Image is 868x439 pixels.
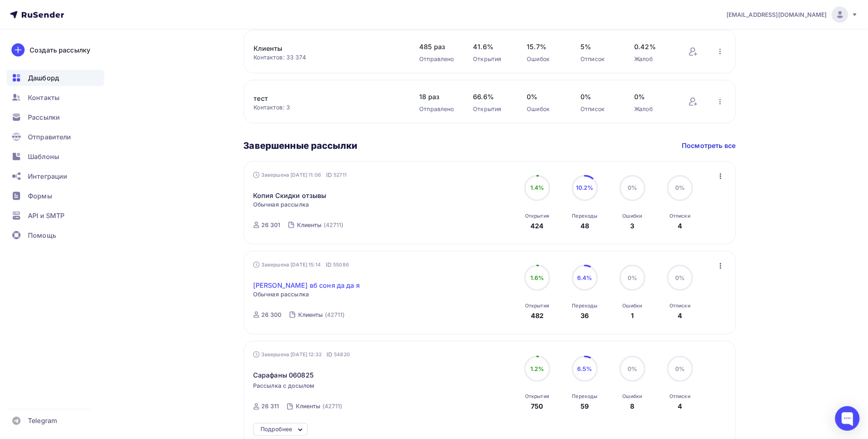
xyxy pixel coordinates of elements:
[253,350,350,359] div: Завершена [DATE] 12:32
[527,105,564,113] div: Ошибок
[581,42,618,52] span: 5%
[296,218,345,232] a: Клиенты (42711)
[635,105,672,113] div: Жалоб
[28,416,57,426] span: Telegram
[669,213,690,219] div: Отписки
[581,92,618,102] span: 0%
[327,350,332,359] span: ID
[7,89,104,106] a: Контакты
[296,403,321,411] div: Клиенты
[473,55,511,63] div: Открытия
[324,221,344,229] div: (42711)
[7,148,104,165] a: Шаблоны
[628,365,637,372] span: 0%
[28,152,59,161] span: Шаблоны
[30,45,90,55] div: Создать рассылку
[7,129,104,145] a: Отправители
[261,311,282,319] div: 26 300
[253,370,314,380] span: Сарафаны 060825
[28,230,56,240] span: Помощь
[253,290,309,298] span: Обычная рассылка
[7,70,104,86] a: Дашборд
[527,55,564,63] div: Ошибок
[261,403,279,411] div: 26 311
[630,221,635,231] div: 3
[7,109,104,125] a: Рассылки
[326,261,331,269] span: ID
[473,105,511,113] div: Открытия
[254,103,403,111] div: Контактов: 3
[678,402,682,412] div: 4
[260,425,292,434] div: Подробнее
[726,7,858,23] a: [EMAIL_ADDRESS][DOMAIN_NAME]
[333,261,349,269] span: 55086
[581,311,589,321] div: 36
[577,274,592,281] span: 6.4%
[28,171,67,181] span: Интеграции
[531,221,544,231] div: 424
[525,303,549,309] div: Открытия
[572,394,598,400] div: Переходы
[530,184,544,191] span: 1.4%
[28,211,64,221] span: API и SMTP
[682,141,736,150] a: Посмотреть все
[253,171,347,179] div: Завершена [DATE] 11:06
[581,402,589,412] div: 59
[254,43,393,53] a: Клиенты
[254,53,403,61] div: Контактов: 33 374
[531,402,544,412] div: 750
[623,394,642,400] div: Ошибки
[635,55,672,63] div: Жалоб
[253,261,349,269] div: Завершена [DATE] 15:14
[628,274,637,281] span: 0%
[726,11,827,19] span: [EMAIL_ADDRESS][DOMAIN_NAME]
[635,42,672,52] span: 0.42%
[623,213,642,219] div: Ошибки
[669,394,690,400] div: Отписки
[581,55,618,63] div: Отписок
[298,311,323,319] div: Клиенты
[253,382,315,390] span: Рассылка с досылом
[577,365,592,372] span: 6.5%
[244,140,358,151] h3: Завершенные рассылки
[678,221,682,231] div: 4
[572,213,598,219] div: Переходы
[253,280,360,290] a: [PERSON_NAME] вб соня да да я
[675,274,685,281] span: 0%
[630,402,635,412] div: 8
[580,221,589,231] div: 48
[7,188,104,204] a: Формы
[530,274,544,281] span: 1.6%
[623,303,642,309] div: Ошибки
[576,184,594,191] span: 10.2%
[572,303,598,309] div: Переходы
[675,184,685,191] span: 0%
[678,311,682,321] div: 4
[322,403,343,411] div: (42711)
[28,93,59,102] span: Контакты
[28,112,60,122] span: Рассылки
[628,184,637,191] span: 0%
[669,303,690,309] div: Отписки
[297,221,322,229] div: Клиенты
[420,92,457,102] span: 18 раз
[473,42,511,52] span: 41.6%
[253,191,327,200] a: Копия Скидки отзывы
[581,105,618,113] div: Отписок
[295,400,343,413] a: Клиенты (42711)
[420,105,457,113] div: Отправлено
[635,92,672,102] span: 0%
[675,365,685,372] span: 0%
[527,42,564,52] span: 15.7%
[531,311,544,321] div: 482
[28,132,71,142] span: Отправители
[334,350,350,359] span: 54820
[333,171,347,179] span: 52711
[28,73,59,83] span: Дашборд
[325,311,345,319] div: (42711)
[525,213,549,219] div: Открытия
[473,92,511,102] span: 66.6%
[253,200,309,209] span: Обычная рассылка
[420,42,457,52] span: 485 раз
[326,171,332,179] span: ID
